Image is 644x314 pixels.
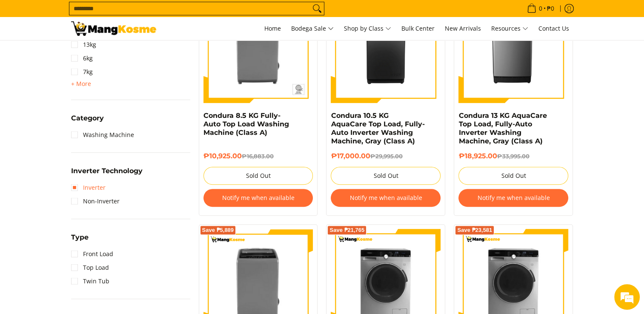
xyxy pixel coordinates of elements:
[71,38,96,51] a: 13kg
[331,189,441,207] button: Notify me when available
[401,24,435,32] span: Bulk Center
[445,24,481,32] span: New Arrivals
[71,51,93,65] a: 6kg
[71,115,104,122] span: Category
[71,194,120,208] a: Non-Inverter
[310,2,324,15] button: Search
[140,4,160,25] div: Minimize live chat window
[260,17,285,40] a: Home
[71,261,109,274] a: Top Load
[329,228,364,233] span: Save ₱21,765
[203,167,313,185] button: Sold Out
[71,181,106,194] a: Inverter
[538,6,544,11] span: 0
[331,167,441,185] button: Sold Out
[242,153,274,160] del: ₱16,883.00
[264,24,281,32] span: Home
[71,274,109,288] a: Twin Tub
[458,111,547,145] a: Condura 13 KG AquaCare Top Load, Fully-Auto Inverter Washing Machine, Gray (Class A)
[71,168,143,181] summary: Open
[538,24,569,32] span: Contact Us
[397,17,439,40] a: Bulk Center
[441,17,485,40] a: New Arrivals
[524,4,557,13] span: •
[331,152,441,160] h6: ₱17,000.00
[71,234,89,241] span: Type
[291,23,334,34] span: Bodega Sale
[49,100,117,186] span: We're online!
[344,23,391,34] span: Shop by Class
[287,17,338,40] a: Bodega Sale
[370,153,402,160] del: ₱29,995.00
[71,234,89,247] summary: Open
[497,153,529,160] del: ₱33,995.00
[491,23,528,34] span: Resources
[71,247,113,261] a: Front Load
[546,6,555,11] span: ₱0
[203,152,313,160] h6: ₱10,925.00
[458,152,568,160] h6: ₱18,925.00
[331,111,424,145] a: Condura 10.5 KG AquaCare Top Load, Fully-Auto Inverter Washing Machine, Gray (Class A)
[458,189,568,207] button: Notify me when available
[487,17,532,40] a: Resources
[457,228,492,233] span: Save ₱23,581
[458,167,568,185] button: Sold Out
[4,217,162,247] textarea: Type your message and hit 'Enter'
[534,17,573,40] a: Contact Us
[71,168,143,174] span: Inverter Technology
[203,189,313,207] button: Notify me when available
[71,80,91,87] span: + More
[71,21,156,36] img: Washing Machines l Mang Kosme: Home Appliances Warehouse Sale Partner | Page 2
[44,48,143,59] div: Chat with us now
[71,79,91,89] summary: Open
[340,17,395,40] a: Shop by Class
[203,111,289,137] a: Condura 8.5 KG Fully-Auto Top Load Washing Machine (Class A)
[71,115,104,128] summary: Open
[202,228,234,233] span: Save ₱5,889
[165,17,573,40] nav: Main Menu
[71,65,93,79] a: 7kg
[71,128,134,142] a: Washing Machine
